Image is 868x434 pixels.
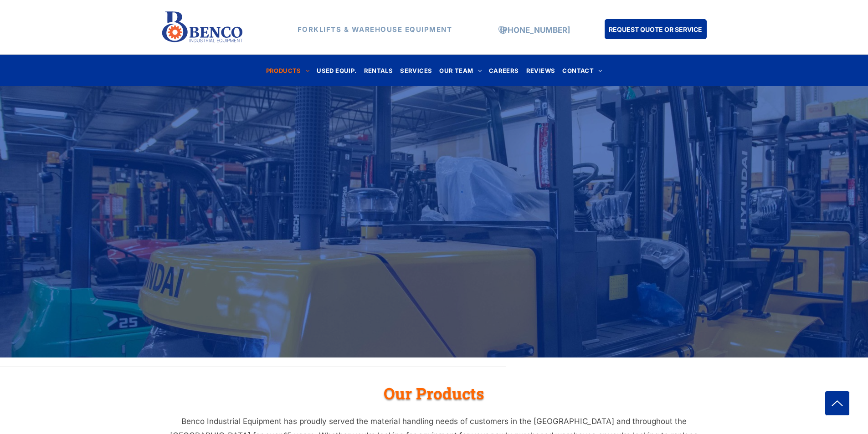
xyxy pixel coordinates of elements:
a: REQUEST QUOTE OR SERVICE [605,19,707,39]
span: REQUEST QUOTE OR SERVICE [609,21,702,38]
a: CONTACT [559,64,606,77]
a: REVIEWS [523,64,559,77]
span: Our Products [384,383,484,403]
a: SERVICES [396,64,436,77]
a: CAREERS [485,64,523,77]
strong: FORKLIFTS & WAREHOUSE EQUIPMENT [298,25,452,34]
a: PRODUCTS [262,64,313,77]
a: USED EQUIP. [313,64,360,77]
a: [PHONE_NUMBER] [500,26,570,35]
a: RENTALS [360,64,397,77]
a: OUR TEAM [436,64,485,77]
